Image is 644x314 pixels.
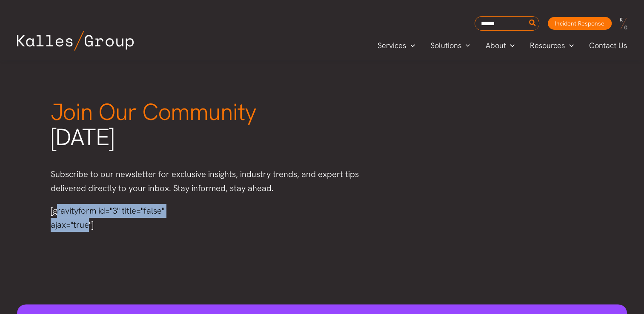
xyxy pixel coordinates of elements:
span: Solutions [430,39,461,52]
span: Resources [530,39,565,52]
nav: Primary Site Navigation [370,38,635,52]
span: [DATE] [51,97,256,153]
button: Search [527,17,538,30]
span: Services [378,39,406,52]
a: SolutionsMenu Toggle [423,39,478,52]
div: [gravityform id="3" title="false" ajax="true"] [51,204,200,232]
p: Subscribe to our newsletter for exclusive insights, industry trends, and expert tips delivered di... [51,167,378,195]
span: Join Our Community [51,97,256,127]
img: Kalles Group [17,31,134,51]
a: Contact Us [581,39,635,52]
span: Menu Toggle [461,39,470,52]
a: ResourcesMenu Toggle [522,39,581,52]
a: Incident Response [548,17,612,30]
span: Contact Us [589,39,627,52]
span: Menu Toggle [506,39,515,52]
span: Menu Toggle [406,39,415,52]
span: About [485,39,506,52]
span: Menu Toggle [565,39,574,52]
a: AboutMenu Toggle [478,39,522,52]
a: ServicesMenu Toggle [370,39,423,52]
